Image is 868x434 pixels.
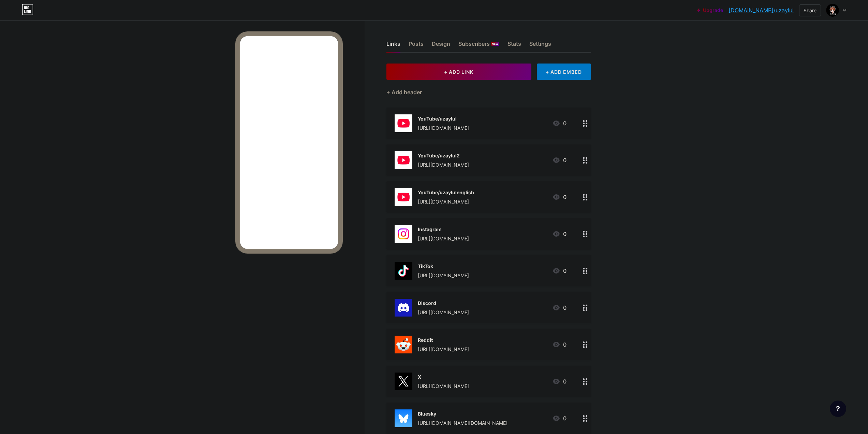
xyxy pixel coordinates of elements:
[418,124,469,131] div: [URL][DOMAIN_NAME]
[418,309,469,316] div: [URL][DOMAIN_NAME]
[552,119,567,127] div: 0
[552,377,567,386] div: 0
[418,382,469,390] div: [URL][DOMAIN_NAME]
[418,299,469,307] div: Discord
[418,272,469,279] div: [URL][DOMAIN_NAME]
[418,235,469,242] div: [URL][DOMAIN_NAME]
[492,42,498,46] span: NEW
[386,64,531,80] button: + ADD LINK
[418,373,469,380] div: X
[418,263,469,270] div: TikTok
[537,64,591,80] div: + ADD EMBED
[418,161,469,168] div: [URL][DOMAIN_NAME]
[395,336,412,353] img: Reddit
[552,414,567,422] div: 0
[552,156,567,164] div: 0
[552,340,567,349] div: 0
[552,267,567,275] div: 0
[507,40,521,52] div: Stats
[418,115,469,122] div: YouTube/uzaylul
[386,88,422,96] div: + Add header
[395,262,412,280] img: TikTok
[444,69,473,75] span: + ADD LINK
[826,4,839,17] img: uzaylul
[386,40,400,52] div: Links
[418,226,469,233] div: Instagram
[804,7,816,14] div: Share
[418,152,469,159] div: YouTube/uzaylul2
[418,336,469,344] div: Reddit
[395,373,412,390] img: X
[552,193,567,201] div: 0
[529,40,551,52] div: Settings
[395,409,412,427] img: Bluesky
[395,188,412,206] img: YouTube/uzaylulenglish
[552,230,567,238] div: 0
[395,114,412,132] img: YouTube/uzaylul
[418,189,474,196] div: YouTube/uzaylulenglish
[432,40,450,52] div: Design
[395,225,412,243] img: Instagram
[697,8,723,13] a: Upgrade
[395,299,412,317] img: Discord
[418,419,507,426] div: [URL][DOMAIN_NAME][DOMAIN_NAME]
[418,346,469,353] div: [URL][DOMAIN_NAME]
[395,151,412,169] img: YouTube/uzaylul2
[418,410,507,417] div: Bluesky
[552,304,567,312] div: 0
[418,198,474,205] div: [URL][DOMAIN_NAME]
[729,6,794,14] a: [DOMAIN_NAME]/uzaylul
[409,40,424,52] div: Posts
[458,40,499,52] div: Subscribers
